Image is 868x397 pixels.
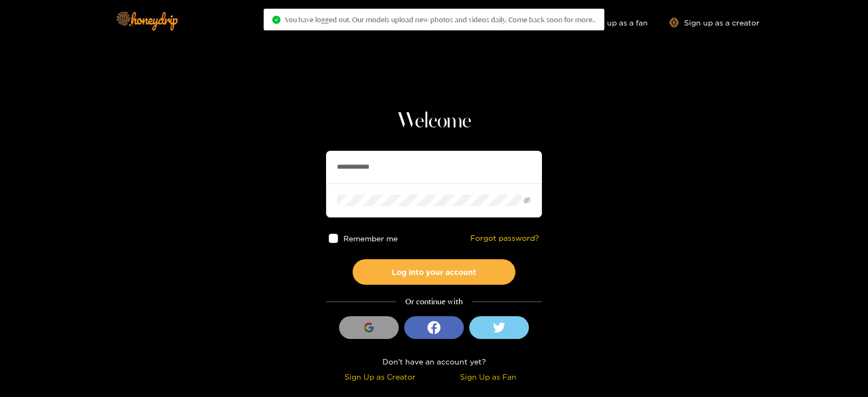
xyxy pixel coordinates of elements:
a: Sign up as a fan [573,18,648,27]
span: eye-invisible [524,197,531,204]
div: Don't have an account yet? [326,355,542,368]
div: Sign Up as Creator [329,370,431,383]
span: Remember me [343,234,398,242]
a: Sign up as a creator [669,18,759,27]
div: Or continue with [326,296,542,308]
span: check-circle [272,16,280,24]
button: Log into your account [353,259,515,285]
div: Sign Up as Fan [437,370,539,383]
a: Forgot password? [470,234,539,243]
span: You have logged out. Our models upload new photos and videos daily. Come back soon for more.. [285,15,596,24]
h1: Welcome [326,108,542,135]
